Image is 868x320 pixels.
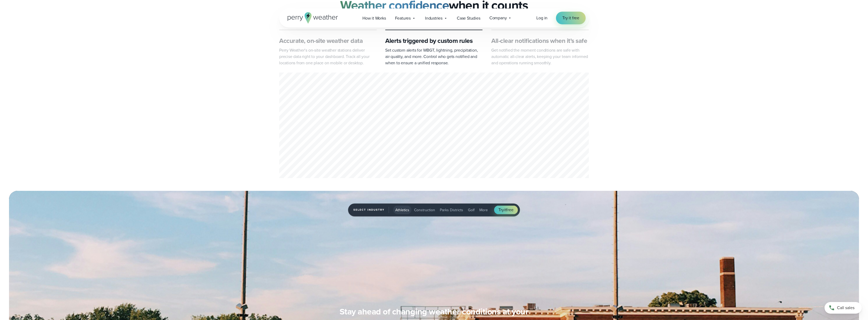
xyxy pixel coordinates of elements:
[385,37,483,45] h3: Alerts triggered by custom rules
[494,206,518,214] a: Tryitfree
[479,207,488,213] span: More
[536,15,547,21] a: Log in
[825,302,862,314] a: Call sales
[438,206,465,214] button: Parks Districts
[466,206,477,214] button: Golf
[412,206,437,214] button: Construction
[489,15,507,21] span: Company
[393,206,411,214] button: Athletics
[279,73,589,180] div: slideshow
[440,207,463,213] span: Parks Districts
[279,47,377,66] p: Perry Weather’s on-site weather stations deliver precise data right to your dashboard. Track all ...
[395,207,409,213] span: Athletics
[353,207,389,213] span: Select Industry
[504,207,506,213] span: it
[556,12,586,24] a: Try it free
[491,47,589,66] p: Get notified the moment conditions are safe with automatic all-clear alerts, keeping your team in...
[279,73,589,180] div: 2 of 3
[395,15,411,21] span: Features
[385,47,483,66] p: Set custom alerts for WBGT, lightning, precipitation, air quality, and more. Control who gets not...
[457,15,480,21] span: Case Studies
[279,37,377,45] h3: Accurate, on-site weather data
[414,207,435,213] span: Construction
[425,15,442,21] span: Industries
[452,13,485,24] a: Case Studies
[468,207,475,213] span: Golf
[491,37,589,45] h3: All-clear notifications when it’s safe
[562,15,579,21] span: Try it free
[477,206,490,214] button: More
[358,13,391,24] a: How it Works
[837,305,854,311] span: Call sales
[498,207,513,213] span: Try free
[362,15,386,21] span: How it Works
